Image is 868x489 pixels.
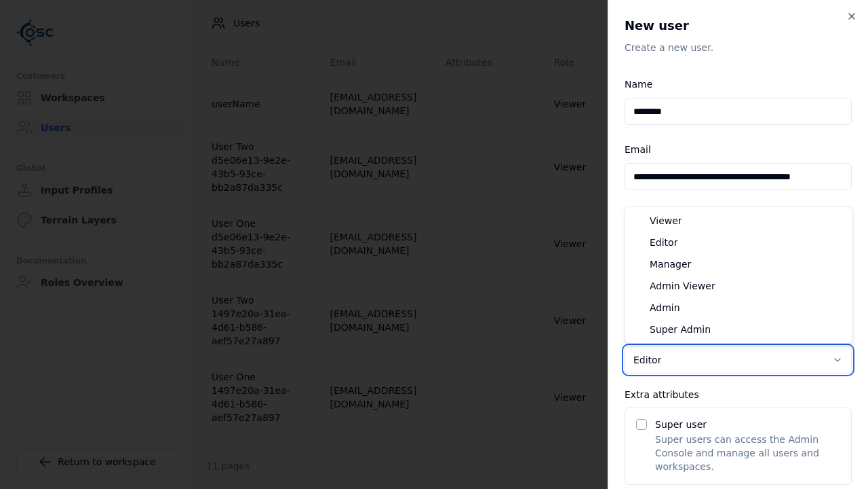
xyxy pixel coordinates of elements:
[650,301,680,314] span: Admin
[650,236,677,249] span: Editor
[650,279,715,293] span: Admin Viewer
[650,323,711,336] span: Super Admin
[650,214,682,228] span: Viewer
[650,257,691,271] span: Manager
